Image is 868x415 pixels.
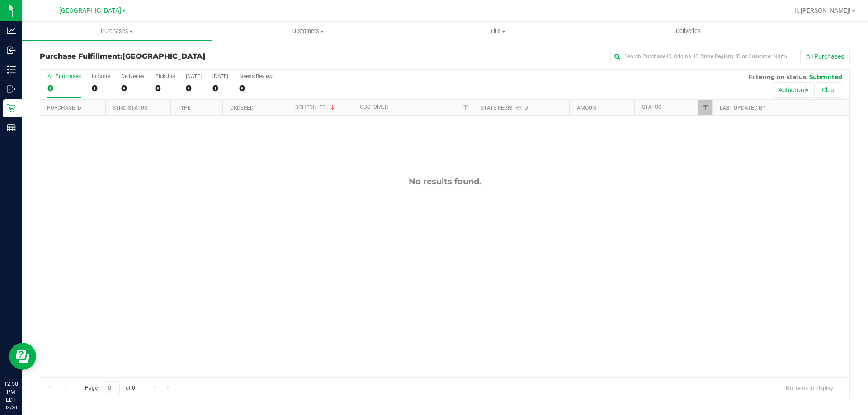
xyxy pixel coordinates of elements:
a: Purchases [22,22,212,41]
iframe: Resource center [9,343,36,370]
a: Tills [402,22,593,41]
div: No results found. [40,177,849,187]
a: Filter [458,100,473,115]
div: [DATE] [212,73,228,79]
span: Tills [403,27,592,35]
div: PickUps [155,73,175,79]
div: Deliveries [121,73,144,79]
p: 12:50 PM EDT [4,380,18,404]
div: All Purchases [47,73,81,79]
a: Customer [360,104,388,110]
span: Filtering on status: [749,73,807,80]
div: 0 [92,83,110,93]
div: 0 [212,83,228,93]
div: Needs Review [239,73,273,79]
inline-svg: Reports [7,123,16,132]
a: Type [178,105,191,111]
h3: Purchase Fulfillment: [40,52,310,61]
a: Filter [698,100,712,115]
button: All Purchases [800,49,850,64]
div: In Store [92,73,110,79]
button: Active only [773,82,815,98]
span: [GEOGRAPHIC_DATA] [59,7,121,14]
p: 08/20 [4,404,18,411]
a: Ordered [230,105,254,111]
button: Clear [816,82,842,98]
input: Search Purchase ID, Original ID, State Registry ID or Customer Name... [610,50,791,63]
a: Last Updated By [720,105,765,111]
span: No items to display [778,381,840,395]
a: Amount [577,105,599,111]
a: Deliveries [593,22,783,41]
span: Page of 0 [77,381,142,395]
div: 0 [239,83,273,93]
inline-svg: Analytics [7,26,16,35]
span: Hi, [PERSON_NAME]! [792,7,851,14]
inline-svg: Outbound [7,84,16,93]
span: Purchases [22,27,212,35]
a: Purchase ID [47,105,81,111]
div: 0 [186,83,202,93]
a: State Registry ID [481,105,528,111]
a: Status [642,104,661,110]
div: 0 [47,83,81,93]
a: Scheduled [295,104,336,111]
a: Sync Status [113,105,147,111]
span: Customers [212,27,402,35]
div: 0 [155,83,175,93]
span: [GEOGRAPHIC_DATA] [123,52,205,61]
span: Deliveries [664,27,713,35]
inline-svg: Inventory [7,65,16,74]
div: [DATE] [186,73,202,79]
a: Customers [212,22,402,41]
inline-svg: Retail [7,104,16,113]
span: Submitted [809,73,842,80]
div: 0 [121,83,144,93]
inline-svg: Inbound [7,46,16,55]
